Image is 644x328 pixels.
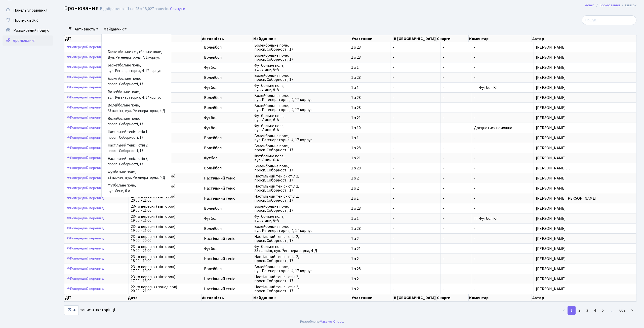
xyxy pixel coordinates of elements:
[442,156,470,160] span: -
[65,184,105,192] a: Попередній перегляд
[102,36,171,44] a: -
[568,306,576,315] a: 1
[392,216,438,221] span: -
[204,247,250,251] span: Футбол
[474,125,512,131] span: Доєднатися неможна
[392,227,438,231] span: -
[254,255,347,263] span: Настільний теніс - стіл 2, просп. Соборності, 17
[204,237,250,241] span: Настільний теніс
[474,165,475,171] span: -
[351,116,388,120] span: 1 з 21
[392,106,438,110] span: -
[536,96,634,100] span: [PERSON_NAME]
[254,63,347,71] span: Футбольне поле, вул. Липи, 6-А
[254,53,347,61] span: Волейбольне поле, просп. Соборності, 17
[351,287,388,291] span: 1 з 2
[442,186,470,190] span: -
[392,45,438,49] span: -
[392,86,438,90] span: -
[536,267,634,271] span: [PERSON_NAME]
[204,106,250,110] span: Волейбол
[65,275,105,283] a: Попередній перегляд
[393,294,436,302] th: В [GEOGRAPHIC_DATA]
[351,76,388,80] span: 1 з 28
[65,214,105,222] a: Попередній перегляд
[536,65,634,69] span: [PERSON_NAME]
[469,35,532,42] th: Коментар
[254,245,347,253] span: Футбольне поле, 33 паркінг, вул. Регенераторна, 4-Д
[474,175,475,181] span: -
[599,306,607,315] a: 5
[254,114,347,122] span: Футбольне поле, вул. Липи, 6-А
[474,105,475,111] span: -
[65,255,105,263] a: Попередній перегляд
[65,204,105,212] a: Попередній перегляд
[65,94,105,101] a: Попередній перегляд
[131,214,200,223] span: 23-го вересня (вівторок) 19:00 - 21:00
[204,86,250,90] span: Футбол
[102,88,171,102] a: Волейбольне поле,вул. Регенераторна, 4, 17 корпус
[474,286,475,292] span: -
[73,25,100,33] a: Активність
[474,45,475,50] span: -
[65,194,105,202] a: Попередній перегляд
[300,319,344,324] div: Розроблено .
[65,134,105,142] a: Попередній перегляд
[351,156,388,160] span: 1 з 21
[64,294,127,302] th: Дії
[442,55,470,59] span: -
[102,102,171,115] a: Волейбольне поле,33 паркінг, вул. Регенераторна, 4-Д
[474,65,475,70] span: -
[102,128,171,142] a: Настільний теніс - стіл 1,просп. Соборності, 17
[442,267,470,271] span: -
[65,245,105,252] a: Попередній перегляд
[254,194,347,202] span: Настільний теніс - стіл 1, просп. Соборності, 17
[65,144,105,152] a: Попередній перегляд
[204,96,250,100] span: Волейбол
[392,176,438,180] span: -
[583,306,591,315] a: 3
[474,75,475,80] span: -
[254,285,347,293] span: Настільний теніс - стіл 2, просп. Соборності, 17
[13,38,35,43] span: Бронювання
[65,225,105,232] a: Попередній перегляд
[202,294,253,302] th: Активність
[204,126,250,130] span: Футбол
[64,4,99,13] span: Бронювання
[131,194,200,202] span: 23-го вересня (вівторок) 20:00 - 21:00
[65,84,105,91] a: Попередній перегляд
[392,206,438,210] span: -
[254,184,347,192] span: Настільний теніс - стіл 2, просп. Соборності, 17
[536,186,634,190] span: [PERSON_NAME]
[591,306,599,315] a: 4
[351,45,388,49] span: 1 з 28
[102,75,171,88] a: Баскетбольне поле,просп. Соборності, 17
[127,294,202,302] th: Дата
[351,106,388,110] span: 1 з 28
[442,166,470,170] span: -
[254,265,347,273] span: Волейбольне поле, вул. Регенераторна, 4, 17 корпус
[102,115,171,128] a: Волейбольне поле,просп. Соборності, 17
[351,126,388,130] span: 1 з 10
[536,86,634,90] span: [PERSON_NAME]
[254,174,347,182] span: Настільний теніс - стіл 2, просп. Соборності, 17
[204,257,250,261] span: Настільний теніс
[575,306,583,315] a: 2
[536,176,634,180] span: [PERSON_NAME]
[3,35,53,46] a: Бронювання
[392,126,438,130] span: -
[536,106,634,110] span: [PERSON_NAME]
[254,225,347,233] span: Волейбольне поле, вул. Регенераторна, 4, 17 корпус
[536,45,634,49] span: [PERSON_NAME]
[474,95,475,100] span: -
[131,235,200,243] span: 23-го вересня (вівторок) 19:00 - 20:00
[536,76,634,80] span: [PERSON_NAME]
[65,164,105,172] a: Попередній перегляд
[204,76,250,80] span: Волейбол
[474,135,475,141] span: -
[536,126,634,130] span: [PERSON_NAME]
[582,15,636,25] input: Пошук...
[100,7,169,11] div: Відображено з 1 по 25 з 15,027 записів.
[204,55,250,59] span: Волейбол
[392,186,438,190] span: -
